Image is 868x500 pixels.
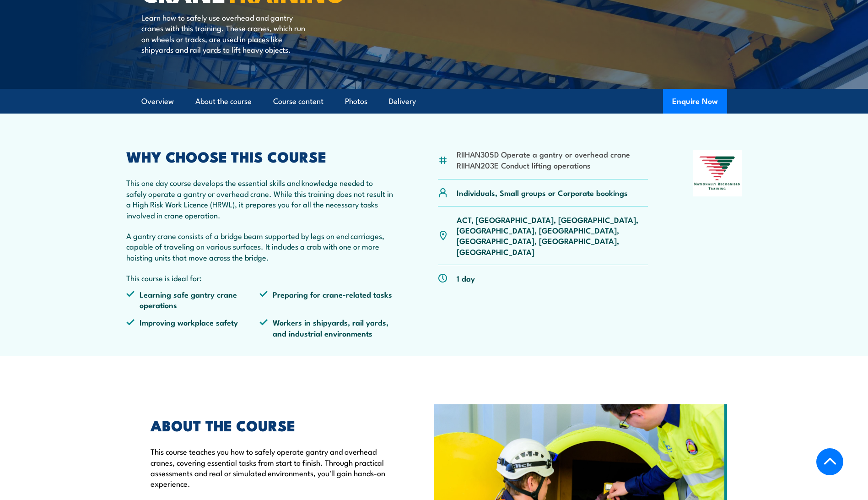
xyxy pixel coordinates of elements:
a: Photos [345,89,367,114]
a: Overview [141,89,174,114]
img: Nationally Recognised Training logo. [693,150,742,196]
li: RIIHAN305D Operate a gantry or overhead crane [457,149,630,159]
p: This course is ideal for: [126,272,394,283]
li: RIIHAN203E Conduct lifting operations [457,160,630,170]
p: A gantry crane consists of a bridge beam supported by legs on end carriages, capable of traveling... [126,230,394,262]
li: Improving workplace safety [126,317,260,338]
a: Course content [273,89,323,114]
p: This course teaches you how to safely operate gantry and overhead cranes, covering essential task... [151,446,392,489]
h2: WHY CHOOSE THIS COURSE [126,150,394,163]
p: Individuals, Small groups or Corporate bookings [457,187,628,198]
li: Preparing for crane-related tasks [259,289,393,310]
button: Enquire Now [663,89,727,114]
a: Delivery [389,89,416,114]
li: Learning safe gantry crane operations [126,289,260,310]
a: About the course [195,89,252,114]
p: ACT, [GEOGRAPHIC_DATA], [GEOGRAPHIC_DATA], [GEOGRAPHIC_DATA], [GEOGRAPHIC_DATA], [GEOGRAPHIC_DATA... [457,214,648,257]
p: 1 day [457,273,475,283]
h2: ABOUT THE COURSE [151,418,392,431]
li: Workers in shipyards, rail yards, and industrial environments [259,317,393,338]
p: This one day course develops the essential skills and knowledge needed to safely operate a gantry... [126,177,394,220]
p: Learn how to safely use overhead and gantry cranes with this training. These cranes, which run on... [141,12,308,55]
